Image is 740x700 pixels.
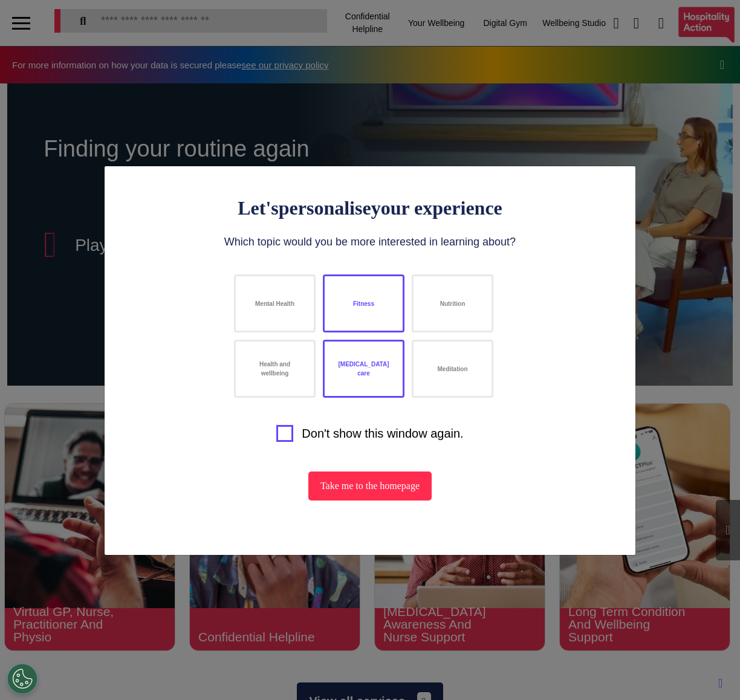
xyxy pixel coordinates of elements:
button: Fitness [323,274,404,332]
button: Health and wellbeing [234,340,316,398]
button: Take me to the homepage [308,472,432,501]
button: Meditation [412,340,493,398]
strong: personalise [279,197,371,219]
p: Let's your experience [135,196,605,219]
label: Don't show this window again. [302,424,463,442]
p: Which topic would you be more interested in learning about? [135,234,605,250]
button: Nutrition [412,274,493,332]
button: Mental Health [234,274,316,332]
button: [MEDICAL_DATA] care [323,340,404,398]
button: Open Preferences [7,664,37,694]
